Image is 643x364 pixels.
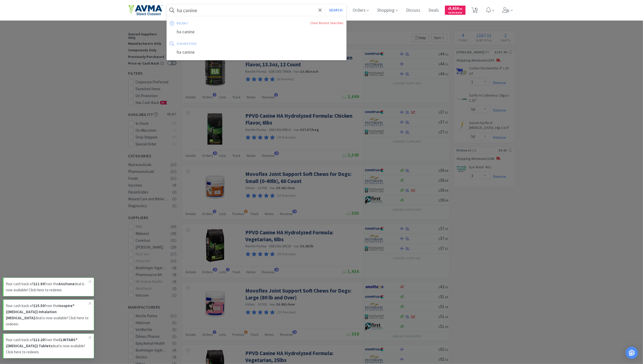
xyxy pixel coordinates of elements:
span: $ [448,7,449,10]
a: Discuss [404,8,422,13]
a: Deals [426,8,441,13]
strong: $12.20 [33,337,44,342]
strong: Anxitane [58,281,74,286]
strong: $11.80 [33,281,44,286]
p: Your cash back of from the deal is now available! Click here to redeem. [6,281,89,293]
span: 5,624 [448,6,462,11]
strong: $15.50 [33,303,44,308]
div: recent [177,19,249,27]
div: ha canine [167,48,347,57]
p: Your cash back of from the deal is now available! Click here to redeem. [6,337,89,355]
a: Clear Recent Searches [310,21,343,25]
div: suggestion [177,40,270,48]
div: Open Intercom Messenger [626,347,638,359]
p: Your cash back of from the deal is now available! Click here to redeem. [6,303,89,327]
button: Search [325,4,346,16]
strong: Isospire® ([MEDICAL_DATA]) Inhalation [MEDICAL_DATA] [6,303,74,320]
div: ha canine [167,27,347,37]
input: Search by item, sku, manufacturer, ingredient, size... [167,4,347,16]
a: 4 [470,9,480,13]
span: . 01 [459,7,462,10]
span: Cash Back [448,11,462,15]
a: $5,624.01Cash Back [445,3,466,17]
img: e4e33dab9f054f5782a47901c742baa9_102.png [128,5,162,16]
